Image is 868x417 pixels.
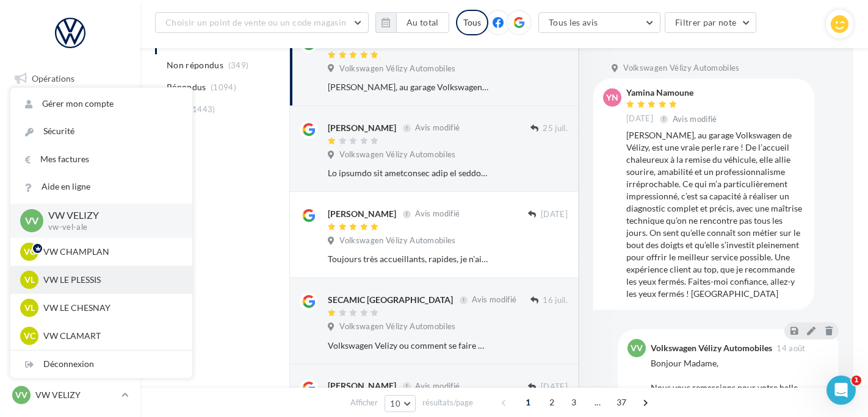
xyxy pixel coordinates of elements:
[542,393,562,412] span: 2
[826,376,856,405] iframe: Intercom live chat
[48,208,173,223] p: VW VELIZY
[415,123,460,133] span: Avis modifié
[155,12,369,33] button: Choisir un point de vente ou un code magasin
[375,12,449,33] button: Au total
[396,12,449,33] button: Au total
[339,235,455,246] span: Volkswagen Vélizy Automobiles
[24,274,35,286] span: VL
[328,167,488,179] div: Lo ipsumdo sit ametconsec adip el seddoe temp i'utlabor etd magnaal e admini veniamqui. Nost ex u...
[350,397,378,408] span: Afficher
[7,279,133,315] a: PLV et print personnalisable
[651,344,772,352] div: Volkswagen Vélizy Automobiles
[328,81,488,93] div: [PERSON_NAME], au garage Volkswagen de Vélizy, est une vraie perle rare ! De l’accueil chaleureux...
[7,188,133,214] a: Contacts
[339,63,455,74] span: Volkswagen Vélizy Automobiles
[7,319,133,355] a: Campagnes DataOnDemand
[472,295,516,305] span: Avis modifié
[43,246,178,258] p: VW CHAMPLAN
[10,90,192,118] a: Gérer mon compte
[631,342,643,354] span: VV
[165,17,346,27] span: Choisir un point de vente ou un code magasin
[24,246,35,258] span: VC
[626,113,653,124] span: [DATE]
[167,59,223,71] span: Non répondus
[24,302,35,314] span: VL
[328,253,488,265] div: Toujours très accueillants, rapides, je n'ai pas l'impression d'être prise pour une idiote sous p...
[549,17,598,27] span: Tous les avis
[564,393,584,412] span: 3
[673,114,717,124] span: Avis modifié
[7,158,133,184] a: Campagnes
[606,91,618,104] span: YN
[541,382,568,393] span: [DATE]
[328,208,396,220] div: [PERSON_NAME]
[7,96,133,123] a: Boîte de réception99+
[852,376,861,385] span: 1
[339,321,455,332] span: Volkswagen Vélizy Automobiles
[35,389,117,401] p: VW VELIZY
[328,380,396,392] div: [PERSON_NAME]
[43,330,178,342] p: VW CLAMART
[7,218,133,244] a: Médiathèque
[167,81,206,93] span: Répondus
[7,249,133,274] a: Calendrier
[15,389,27,401] span: VV
[10,173,192,201] a: Aide en ligne
[612,393,632,412] span: 37
[228,60,249,70] span: (349)
[190,104,215,114] span: (1443)
[7,66,133,91] a: Opérations
[211,82,236,92] span: (1094)
[390,399,400,408] span: 10
[776,344,805,352] span: 14 août
[10,118,192,145] a: Sécurité
[665,12,757,33] button: Filtrer par note
[588,393,607,412] span: ...
[626,88,720,97] div: Yamina Namoune
[43,274,178,286] p: VW LE PLESSIS
[24,330,35,342] span: VC
[422,397,473,408] span: résultats/page
[518,393,538,412] span: 1
[456,10,488,35] div: Tous
[43,302,178,314] p: VW LE CHESNAY
[543,295,568,306] span: 16 juil.
[10,383,131,407] a: VV VW VELIZY
[7,127,133,153] a: Visibilité en ligne
[328,340,488,352] div: Volkswagen Velizy ou comment se faire dépouiller sa voiture ! Mon véhicule est entré en atelier p...
[626,129,805,300] div: [PERSON_NAME], au garage Volkswagen de Vélizy, est une vraie perle rare ! De l’accueil chaleureux...
[32,73,74,84] span: Opérations
[48,222,173,233] p: vw-vel-ale
[415,209,460,219] span: Avis modifié
[339,149,455,160] span: Volkswagen Vélizy Automobiles
[543,123,568,134] span: 25 juil.
[25,213,38,227] span: VV
[385,395,416,412] button: 10
[541,209,568,220] span: [DATE]
[328,294,453,306] div: SECAMIC [GEOGRAPHIC_DATA]
[10,146,192,173] a: Mes factures
[415,381,460,391] span: Avis modifié
[328,122,396,134] div: [PERSON_NAME]
[623,63,739,74] span: Volkswagen Vélizy Automobiles
[10,351,192,378] div: Déconnexion
[538,12,660,33] button: Tous les avis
